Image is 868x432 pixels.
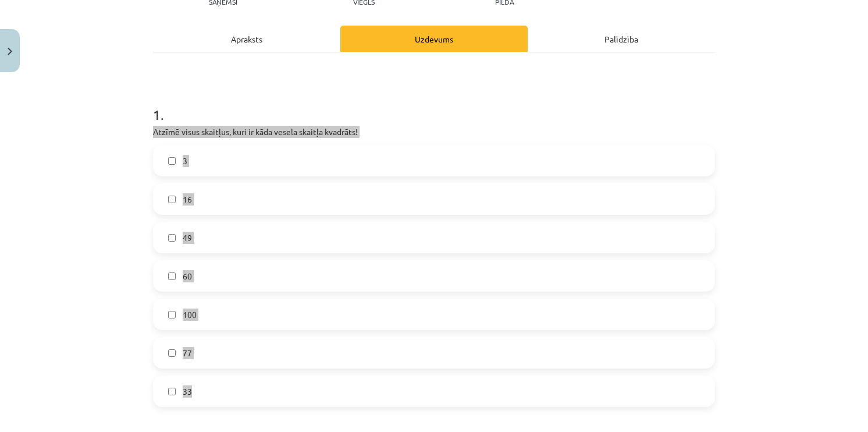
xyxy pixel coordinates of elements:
input: 100 [168,311,176,318]
span: 49 [183,232,192,244]
h1: 1 . [153,86,715,122]
p: Atzīmē visus skaitļus, kuri ir kāda vesela skaitļa kvadrāts! [153,126,715,138]
input: 3 [168,157,176,165]
input: 49 [168,234,176,242]
input: 77 [168,349,176,357]
input: 60 [168,272,176,280]
span: 60 [183,270,192,282]
input: 16 [168,196,176,203]
div: Apraksts [153,26,340,52]
img: icon-close-lesson-0947bae3869378f0d4975bcd49f059093ad1ed9edebbc8119c70593378902aed.svg [8,48,12,55]
div: Palīdzība [528,26,715,52]
span: 3 [183,155,187,167]
span: 100 [183,309,197,321]
div: Uzdevums [340,26,528,52]
span: 16 [183,193,192,206]
input: 33 [168,388,176,395]
span: 33 [183,385,192,398]
span: 77 [183,347,192,359]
